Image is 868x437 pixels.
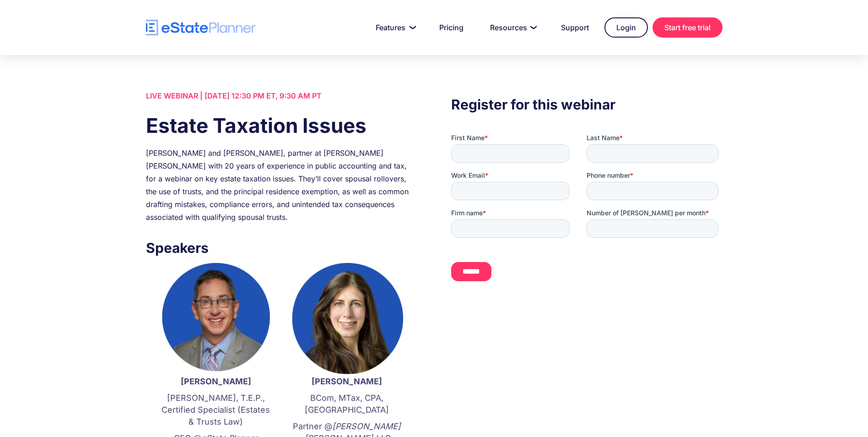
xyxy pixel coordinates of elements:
a: Resources [479,18,545,37]
strong: [PERSON_NAME] [181,377,251,386]
h3: Speakers [146,237,417,258]
h3: Register for this webinar [451,94,722,115]
strong: [PERSON_NAME] [312,377,382,386]
p: BCom, MTax, CPA, [GEOGRAPHIC_DATA] [291,392,403,416]
iframe: Form 0 [451,133,722,289]
a: Login [604,17,648,38]
a: Pricing [428,18,474,37]
a: Features [365,18,424,37]
a: home [146,20,256,36]
h1: Estate Taxation Issues [146,111,417,140]
p: [PERSON_NAME], T.E.P., Certified Specialist (Estates & Trusts Law) [160,392,272,428]
a: Support [550,18,600,37]
div: [PERSON_NAME] and [PERSON_NAME], partner at [PERSON_NAME] [PERSON_NAME] with 20 years of experien... [146,147,417,224]
a: Start free trial [652,17,722,38]
div: LIVE WEBINAR | [DATE] 12:30 PM ET, 9:30 AM PT [146,89,417,102]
